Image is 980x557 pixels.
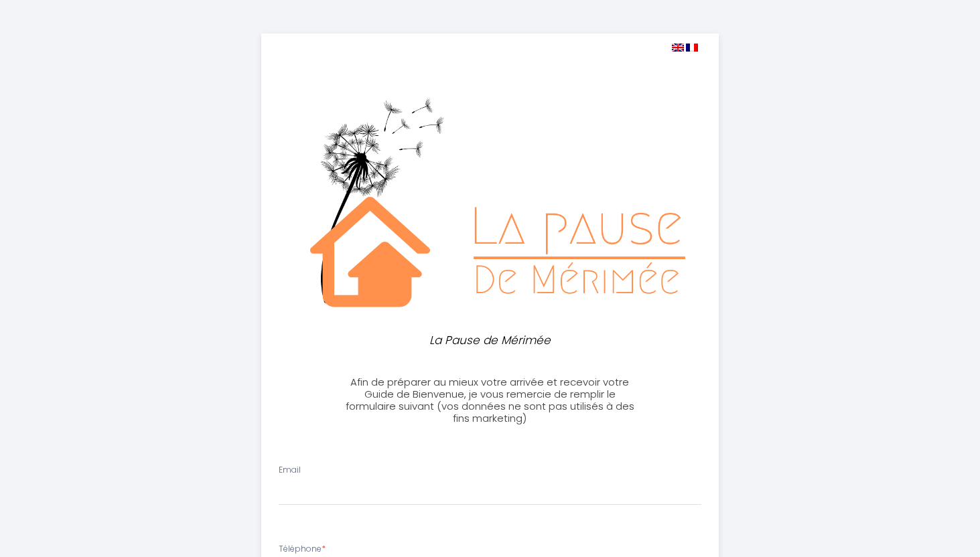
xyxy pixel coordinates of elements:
label: Téléphone [279,543,326,556]
label: Email [279,464,301,477]
h3: Afin de préparer au mieux votre arrivée et recevoir votre Guide de Bienvenue, je vous remercie de... [341,376,639,424]
img: fr.png [686,44,698,52]
img: en.png [672,44,684,52]
p: La Pause de Mérimée [347,331,634,349]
